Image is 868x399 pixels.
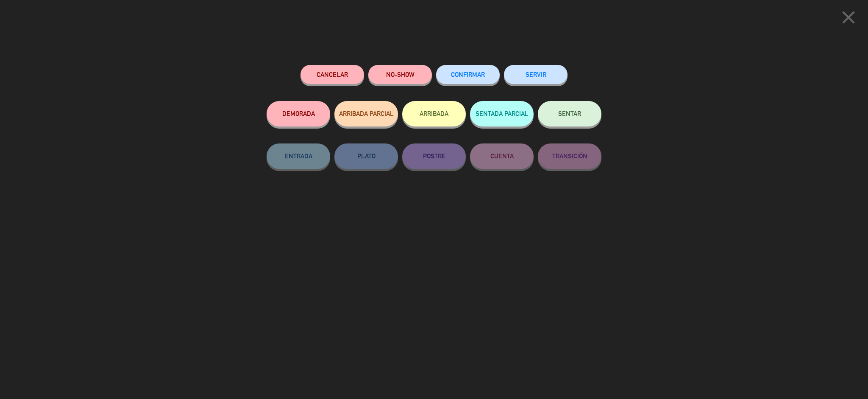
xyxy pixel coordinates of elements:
button: DEMORADA [267,101,330,126]
i: close [838,7,859,28]
button: close [835,6,862,31]
button: CONFIRMAR [436,65,500,84]
button: CUENTA [470,143,534,169]
button: ARRIBADA PARCIAL [334,101,398,126]
button: ENTRADA [267,143,330,169]
button: SENTADA PARCIAL [470,101,534,126]
button: SENTAR [538,101,601,126]
button: TRANSICIÓN [538,143,601,169]
span: ARRIBADA PARCIAL [339,110,394,117]
span: SENTAR [558,110,581,117]
button: PLATO [334,143,398,169]
button: ARRIBADA [402,101,466,126]
button: SERVIR [504,65,568,84]
button: POSTRE [402,143,466,169]
button: NO-SHOW [368,65,432,84]
button: Cancelar [300,65,364,84]
span: CONFIRMAR [451,71,485,78]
